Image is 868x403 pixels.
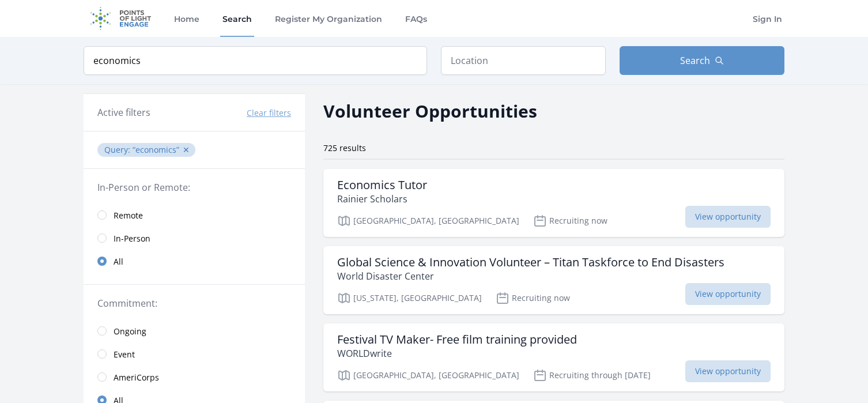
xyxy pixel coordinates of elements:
q: economics [133,144,179,155]
input: Keyword [84,46,427,75]
button: Search [620,46,784,75]
span: In-Person [114,233,150,244]
p: Recruiting now [496,291,570,305]
span: Search [680,54,710,67]
p: [GEOGRAPHIC_DATA], [GEOGRAPHIC_DATA] [337,368,519,382]
a: Global Science & Innovation Volunteer – Titan Taskforce to End Disasters World Disaster Center [U... [323,246,784,314]
span: Remote [114,210,143,221]
h2: Volunteer Opportunities [323,98,537,124]
span: All [114,256,123,268]
h3: Global Science & Innovation Volunteer – Titan Taskforce to End Disasters [337,255,724,269]
p: WORLDwrite [337,346,577,360]
p: [US_STATE], [GEOGRAPHIC_DATA] [337,291,482,305]
a: Ongoing [84,319,305,342]
span: View opportunity [685,283,771,305]
span: View opportunity [685,206,771,228]
span: 725 results [323,142,366,153]
p: World Disaster Center [337,269,724,283]
legend: Commitment: [97,296,291,310]
h3: Active filters [97,106,150,119]
h3: Festival TV Maker- Free film training provided [337,333,577,346]
a: Economics Tutor Rainier Scholars [GEOGRAPHIC_DATA], [GEOGRAPHIC_DATA] Recruiting now View opportu... [323,169,784,237]
a: Remote [84,204,305,227]
input: Location [441,46,606,75]
a: In-Person [84,227,305,250]
span: AmeriCorps [114,372,159,383]
button: Clear filters [247,107,291,119]
span: Query : [104,144,133,155]
span: Event [114,349,135,360]
a: Event [84,342,305,366]
p: Recruiting through [DATE] [533,368,651,382]
a: All [84,250,305,273]
span: Ongoing [114,326,146,337]
legend: In-Person or Remote: [97,180,291,194]
a: AmeriCorps [84,366,305,389]
h3: Economics Tutor [337,178,427,192]
p: Rainier Scholars [337,192,427,206]
span: View opportunity [685,360,771,382]
p: [GEOGRAPHIC_DATA], [GEOGRAPHIC_DATA] [337,214,519,228]
button: ✕ [183,144,190,156]
p: Recruiting now [533,214,607,228]
a: Festival TV Maker- Free film training provided WORLDwrite [GEOGRAPHIC_DATA], [GEOGRAPHIC_DATA] Re... [323,323,784,391]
